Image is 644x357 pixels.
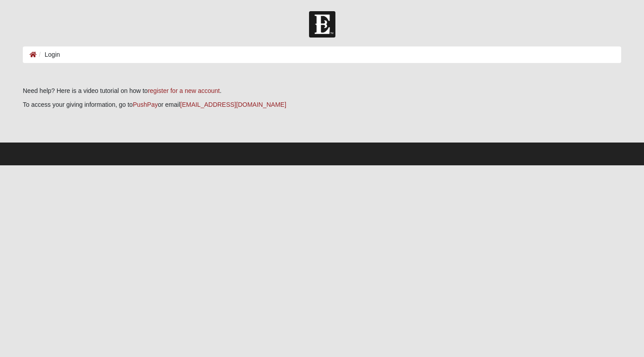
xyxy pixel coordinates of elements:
[23,100,621,109] p: To access your giving information, go to or email
[37,50,60,59] li: Login
[23,86,621,96] p: Need help? Here is a video tutorial on how to .
[133,101,158,108] a: PushPay
[148,87,220,94] a: register for a new account
[309,11,335,38] img: Church of Eleven22 Logo
[180,101,286,108] a: [EMAIL_ADDRESS][DOMAIN_NAME]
